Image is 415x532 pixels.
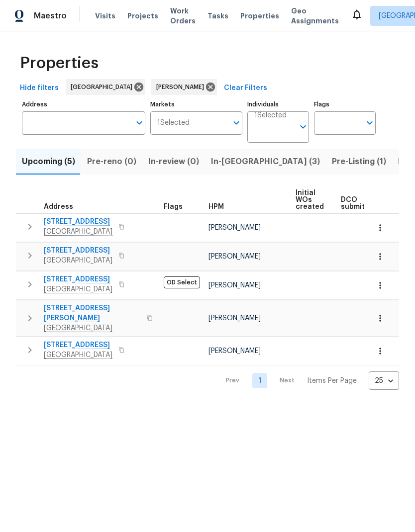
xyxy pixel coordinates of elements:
span: [PERSON_NAME] [156,82,208,92]
span: [PERSON_NAME] [208,348,261,355]
p: Items Per Page [307,376,357,386]
span: In-review (0) [148,155,199,169]
div: [GEOGRAPHIC_DATA] [66,79,145,95]
label: Markets [150,101,243,107]
label: Individuals [247,101,309,107]
span: [GEOGRAPHIC_DATA] [44,256,112,266]
span: Upcoming (5) [22,155,75,169]
button: Open [296,120,310,134]
button: Clear Filters [220,79,271,97]
span: HPM [208,203,224,210]
span: OD Select [164,276,200,288]
span: Pre-Listing (1) [332,155,386,169]
span: Pre-reno (0) [87,155,136,169]
span: Properties [20,58,99,68]
nav: Pagination Navigation [216,371,399,390]
span: [PERSON_NAME] [208,315,261,322]
span: Maestro [34,11,67,21]
span: Visits [95,11,115,21]
span: [PERSON_NAME] [208,253,261,260]
span: 1 Selected [254,111,287,120]
span: 1 Selected [157,119,190,127]
span: Tasks [207,12,228,19]
div: [PERSON_NAME] [151,79,217,95]
span: [GEOGRAPHIC_DATA] [71,82,136,92]
span: Clear Filters [224,82,267,94]
span: Hide filters [20,82,59,94]
span: Initial WOs created [296,189,324,210]
button: Open [132,116,146,130]
label: Address [22,101,145,107]
button: Open [363,116,377,130]
div: 25 [369,368,399,394]
span: DCO submitted [341,196,377,210]
span: [STREET_ADDRESS] [44,246,112,256]
label: Flags [314,101,376,107]
span: Projects [127,11,158,21]
span: Work Orders [170,6,196,26]
span: [PERSON_NAME] [208,224,261,231]
span: Geo Assignments [291,6,339,26]
button: Hide filters [16,79,63,97]
span: In-[GEOGRAPHIC_DATA] (3) [211,155,320,169]
span: Address [44,203,73,210]
span: Properties [240,11,279,21]
span: [PERSON_NAME] [208,282,261,289]
button: Open [229,116,243,130]
span: Flags [164,203,183,210]
a: Goto page 1 [252,373,267,388]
